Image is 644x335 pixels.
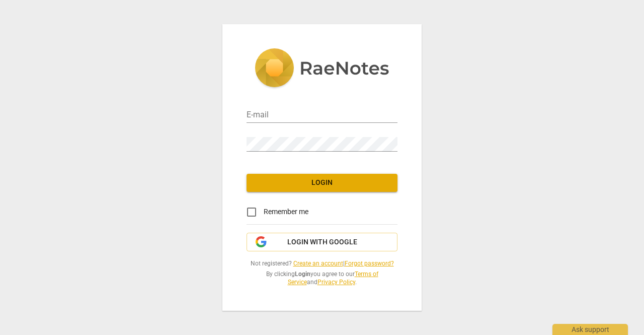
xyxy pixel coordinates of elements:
[287,237,357,247] span: Login with Google
[317,279,355,286] a: Privacy Policy
[293,260,343,267] a: Create an account
[552,324,628,335] div: Ask support
[247,174,397,192] button: Login
[247,270,397,287] span: By clicking you agree to our and .
[345,260,394,267] a: Forgot password?
[288,271,378,286] a: Terms of Service
[247,259,397,268] span: Not registered? |
[255,48,389,90] img: 5ac2273c67554f335776073100b6d88f.svg
[264,207,308,217] span: Remember me
[247,233,397,252] button: Login with Google
[295,271,310,278] b: Login
[255,178,389,188] span: Login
